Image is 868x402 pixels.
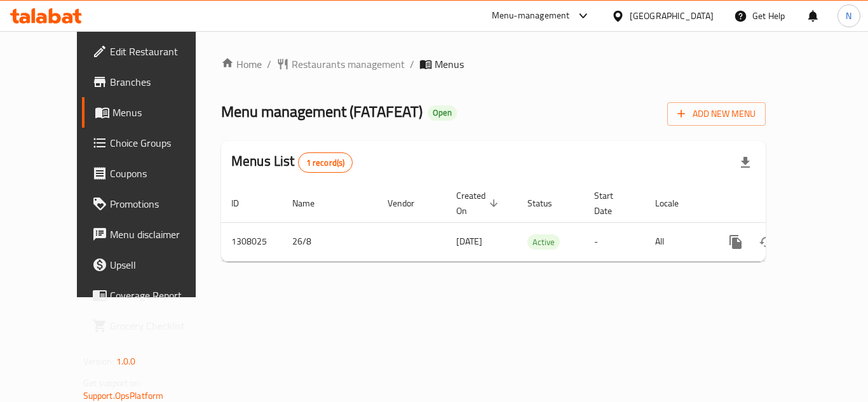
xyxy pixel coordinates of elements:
[527,196,569,211] span: Status
[110,318,212,333] span: Grocery Checklist
[82,128,222,158] a: Choice Groups
[221,57,262,72] a: Home
[645,222,710,261] td: All
[710,184,853,223] th: Actions
[456,188,502,218] span: Created On
[282,222,377,261] td: 26/8
[428,105,457,121] div: Open
[82,67,222,97] a: Branches
[751,227,782,257] button: Change Status
[299,157,353,169] span: 1 record(s)
[677,106,756,122] span: Add New Menu
[82,280,222,311] a: Coverage Report
[584,222,645,261] td: -
[231,152,353,173] h2: Menus List
[82,219,222,250] a: Menu disclaimer
[110,227,212,242] span: Menu disclaimer
[110,44,212,59] span: Edit Restaurant
[630,9,714,23] div: [GEOGRAPHIC_DATA]
[110,288,212,303] span: Coverage Report
[456,233,482,250] span: [DATE]
[221,222,282,261] td: 1308025
[110,196,212,211] span: Promotions
[276,57,405,72] a: Restaurants management
[83,375,142,391] span: Get support on:
[388,196,431,211] span: Vendor
[435,57,464,72] span: Menus
[267,57,271,72] li: /
[221,57,766,72] nav: breadcrumb
[730,147,761,178] div: Export file
[292,196,331,211] span: Name
[231,196,255,211] span: ID
[82,250,222,280] a: Upsell
[292,57,405,72] span: Restaurants management
[82,189,222,219] a: Promotions
[116,353,136,370] span: 1.0.0
[594,188,630,218] span: Start Date
[83,353,114,370] span: Version:
[221,184,853,262] table: enhanced table
[655,196,695,211] span: Locale
[112,105,212,120] span: Menus
[221,97,423,126] span: Menu management ( FATAFEAT )
[667,102,766,126] button: Add New Menu
[82,36,222,67] a: Edit Restaurant
[82,97,222,128] a: Menus
[492,8,570,23] div: Menu-management
[428,107,457,118] span: Open
[110,166,212,181] span: Coupons
[298,152,353,173] div: Total records count
[82,158,222,189] a: Coupons
[82,311,222,341] a: Grocery Checklist
[410,57,414,72] li: /
[110,257,212,272] span: Upsell
[110,135,212,151] span: Choice Groups
[846,9,851,23] span: N
[721,227,751,257] button: more
[110,74,212,90] span: Branches
[527,235,560,250] span: Active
